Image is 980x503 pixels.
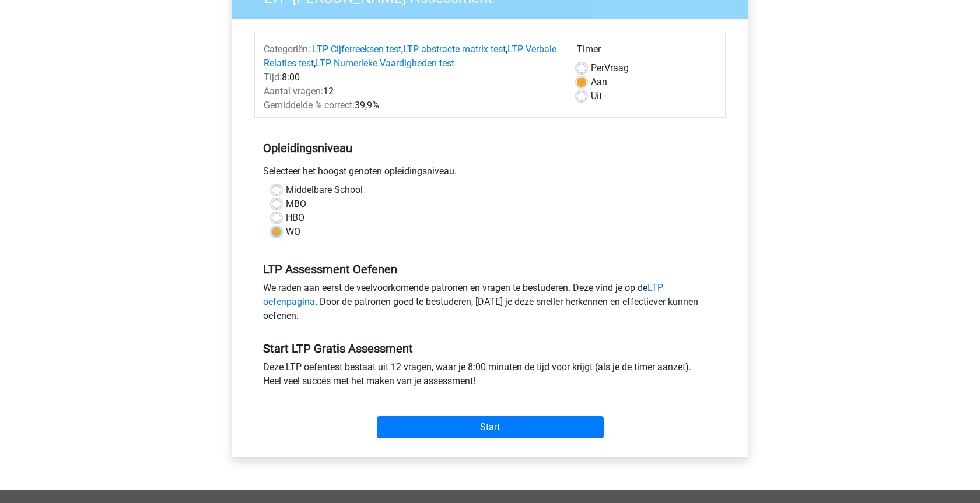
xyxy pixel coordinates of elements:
div: Deze LTP oefentest bestaat uit 12 vragen, waar je 8:00 minuten de tijd voor krijgt (als je de tim... [254,360,726,393]
a: LTP Numerieke Vaardigheden test [316,58,454,69]
span: Aantal vragen: [264,86,323,97]
label: Middelbare School [286,183,363,197]
div: , , , [255,43,568,71]
label: HBO [286,211,304,225]
h5: Opleidingsniveau [263,136,717,160]
div: 39,9% [255,99,568,112]
div: 8:00 [255,71,568,85]
a: LTP Cijferreeksen test [313,44,401,55]
span: Per [591,62,604,73]
label: Uit [591,89,602,103]
div: Timer [577,43,716,61]
label: Vraag [591,61,629,75]
input: Start [377,416,604,438]
a: LTP abstracte matrix test [403,44,506,55]
span: Categoriën: [264,44,310,55]
label: WO [286,225,300,239]
div: 12 [255,85,568,99]
label: MBO [286,197,306,211]
div: We raden aan eerst de veelvoorkomende patronen en vragen te bestuderen. Deze vind je op de . Door... [254,281,726,328]
h5: LTP Assessment Oefenen [263,262,717,276]
h5: Start LTP Gratis Assessment [263,342,717,356]
label: Aan [591,75,607,89]
span: Tijd: [264,72,282,83]
span: Gemiddelde % correct: [264,100,355,111]
div: Selecteer het hoogst genoten opleidingsniveau. [254,164,726,183]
